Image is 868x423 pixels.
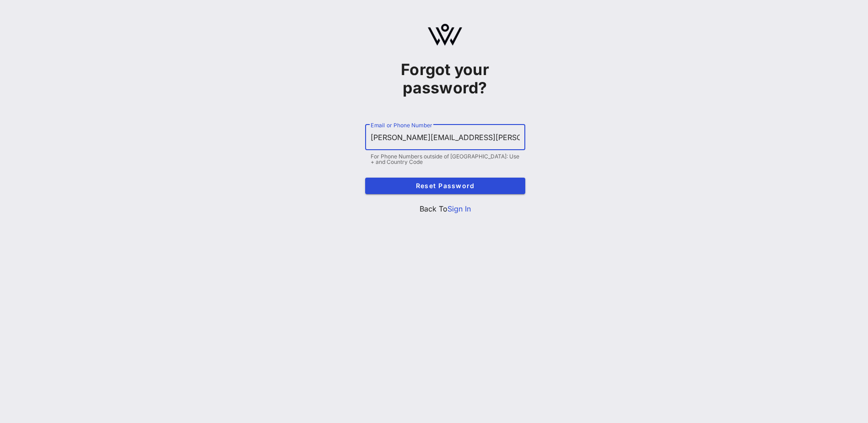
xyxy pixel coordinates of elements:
div: For Phone Numbers outside of [GEOGRAPHIC_DATA]: Use + and Country Code [371,154,520,165]
button: Reset Password [365,178,525,194]
img: logo.svg [428,24,462,46]
h1: Forgot your password? [365,60,525,97]
input: Email or Phone Number [371,130,520,145]
a: Sign In [447,204,471,213]
span: Reset Password [372,182,518,190]
label: Email or Phone Number [371,122,432,129]
p: Back To [365,203,525,214]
